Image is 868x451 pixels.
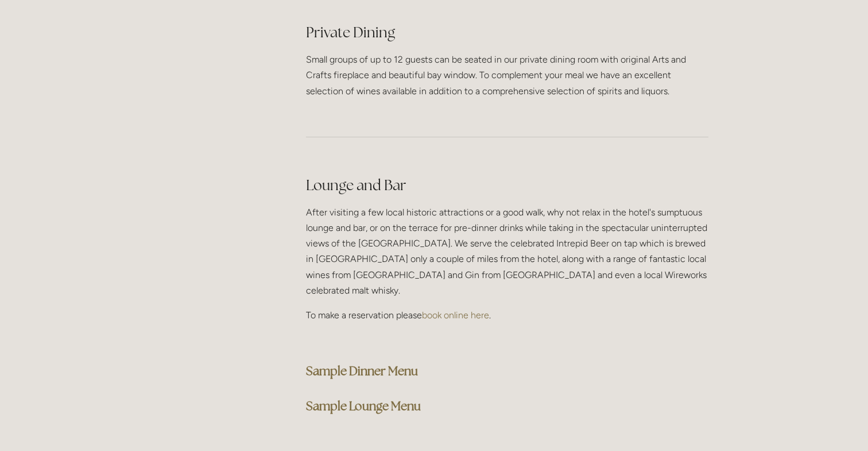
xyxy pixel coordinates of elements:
p: Small groups of up to 12 guests can be seated in our private dining room with original Arts and C... [306,52,708,99]
a: book online here [422,310,489,321]
p: To make a reservation please . [306,307,708,323]
h2: Lounge and Bar [306,175,708,195]
a: Sample Dinner Menu [306,363,418,379]
a: Sample Lounge Menu [306,398,421,414]
h2: Private Dining [306,22,708,43]
p: After visiting a few local historic attractions or a good walk, why not relax in the hotel's sump... [306,205,708,298]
